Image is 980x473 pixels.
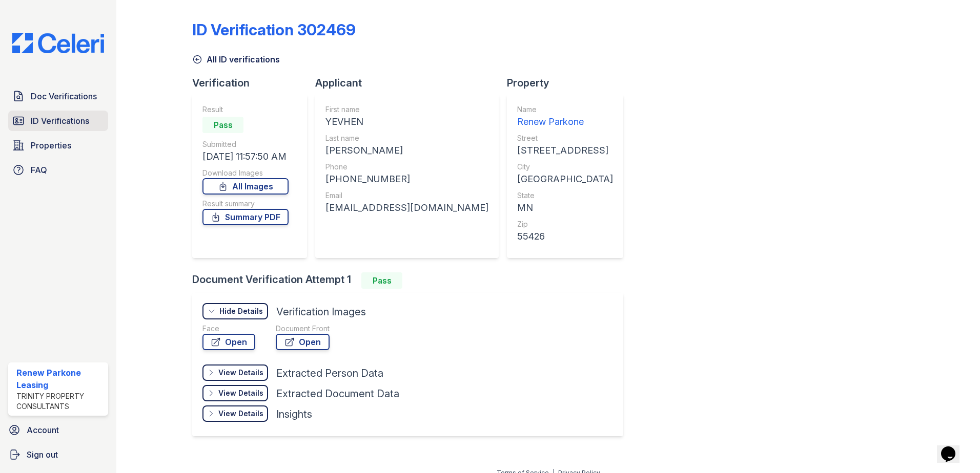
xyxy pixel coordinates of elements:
[4,420,112,440] a: Account
[517,143,613,158] div: [STREET_ADDRESS]
[8,86,108,106] a: Doc Verifications
[325,162,488,172] div: Phone
[218,368,263,378] div: View Details
[4,33,112,53] img: CE_Logo_Blue-a8612792a0a2168367f1c8372b55b34899dd931a85d93a1a3d3e32e68fde9ad4.png
[325,190,488,201] div: Email
[276,407,312,421] div: Insights
[16,391,104,412] div: Trinity Property Consultants
[325,115,488,129] div: YEVHEN
[202,117,243,133] div: Pass
[517,201,613,215] div: MN
[202,209,289,225] a: Summary PDF
[276,386,399,401] div: Extracted Document Data
[517,133,613,143] div: Street
[325,143,488,158] div: [PERSON_NAME]
[517,219,613,229] div: Zip
[517,162,613,172] div: City
[507,76,631,90] div: Property
[325,201,488,215] div: [EMAIL_ADDRESS][DOMAIN_NAME]
[276,305,366,319] div: Verification Images
[31,139,71,152] span: Properties
[202,149,289,164] div: [DATE] 11:57:50 AM
[937,432,970,463] iframe: chat widget
[517,115,613,129] div: Renew Parkone
[27,424,59,436] span: Account
[202,139,289,149] div: Submitted
[517,229,613,244] div: 55426
[202,199,289,209] div: Result summary
[276,366,383,380] div: Extracted Person Data
[192,53,280,66] a: All ID verifications
[325,172,488,186] div: [PHONE_NUMBER]
[202,334,255,350] a: Open
[517,190,613,201] div: State
[325,104,488,115] div: First name
[4,444,112,465] a: Sign out
[31,90,97,102] span: Doc Verifications
[218,408,263,419] div: View Details
[202,104,289,115] div: Result
[31,115,89,127] span: ID Verifications
[8,160,108,180] a: FAQ
[192,272,631,289] div: Document Verification Attempt 1
[31,164,47,176] span: FAQ
[202,168,289,178] div: Download Images
[315,76,507,90] div: Applicant
[517,172,613,186] div: [GEOGRAPHIC_DATA]
[27,448,58,461] span: Sign out
[218,388,263,398] div: View Details
[8,135,108,156] a: Properties
[16,367,104,391] div: Renew Parkone Leasing
[517,104,613,129] a: Name Renew Parkone
[276,324,330,334] div: Document Front
[202,324,255,334] div: Face
[202,178,289,195] a: All Images
[276,334,330,350] a: Open
[192,20,356,39] div: ID Verification 302469
[8,111,108,131] a: ID Verifications
[192,76,315,90] div: Verification
[517,104,613,115] div: Name
[219,306,263,316] div: Hide Details
[361,272,402,289] div: Pass
[325,133,488,143] div: Last name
